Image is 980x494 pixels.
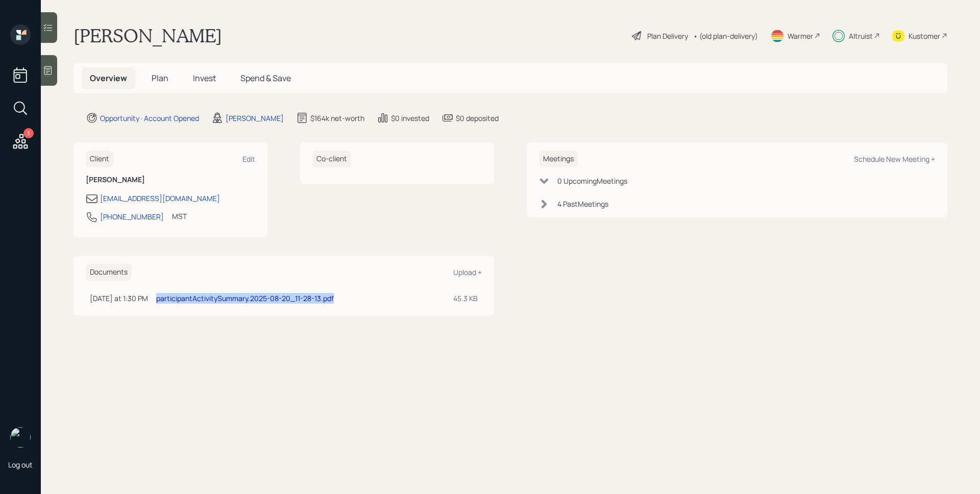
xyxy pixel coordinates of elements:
h6: [PERSON_NAME] [86,176,255,184]
div: • (old plan-delivery) [693,31,758,41]
a: participantActivitySummary.2025-08-20_11-28-13.pdf [156,293,334,303]
div: [PHONE_NUMBER] [100,211,164,222]
div: Altruist [849,31,873,41]
span: Plan [152,72,168,84]
h6: Documents [86,264,132,281]
h6: Client [86,151,113,167]
div: Opportunity · Account Opened [100,113,199,123]
div: Upload + [453,267,482,277]
div: 3 [23,128,34,138]
div: [EMAIL_ADDRESS][DOMAIN_NAME] [100,193,220,204]
div: Log out [8,460,33,470]
h6: Co-client [312,151,351,167]
div: 4 Past Meeting s [557,199,608,209]
div: 45.3 KB [453,293,478,304]
img: james-distasi-headshot.png [10,427,31,448]
div: Edit [242,154,255,164]
span: Invest [193,72,216,84]
div: $164k net-worth [310,113,364,123]
div: Warmer [788,31,813,41]
div: Schedule New Meeting + [854,154,935,164]
div: [PERSON_NAME] [226,113,284,123]
span: Overview [90,72,127,84]
div: $0 deposited [456,113,499,123]
div: MST [172,211,187,221]
div: [DATE] at 1:30 PM [90,293,148,304]
span: Spend & Save [240,72,291,84]
div: Plan Delivery [647,31,688,41]
h1: [PERSON_NAME] [73,24,222,47]
div: 0 Upcoming Meeting s [557,176,627,186]
div: $0 invested [391,113,429,123]
h6: Meetings [539,151,578,167]
div: Kustomer [909,31,940,41]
